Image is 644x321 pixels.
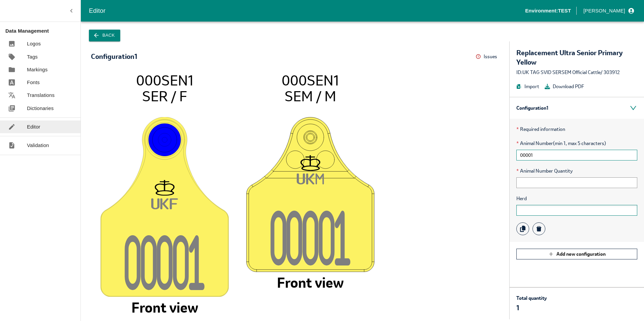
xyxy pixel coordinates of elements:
button: profile [581,5,636,16]
tspan: UK [151,198,170,211]
p: 1 [516,303,547,313]
span: Animal Number Quantity [516,167,637,175]
tspan: UK [297,173,315,187]
tspan: 0000 [270,210,335,276]
tspan: SER / F [142,87,187,105]
div: ID: UK TAG SVID SERSEM Official Cattle / 303912 [516,69,637,76]
tspan: 000SEN1 [282,71,339,90]
p: Required information [516,126,637,133]
button: Back [89,30,120,41]
p: Markings [27,66,47,73]
div: Editor [89,6,525,16]
tspan: 1 [334,210,350,276]
div: Configuration 1 [510,97,644,119]
tspan: M [316,173,324,187]
button: Import [516,83,539,90]
tspan: 1 [189,235,204,301]
div: Configuration 1 [91,53,137,60]
p: Logos [27,40,41,47]
p: [PERSON_NAME] [583,7,625,14]
p: Environment: TEST [525,7,571,14]
tspan: 0000 [125,235,189,301]
p: Data Management [5,27,80,35]
p: Total quantity [516,294,547,302]
p: Dictionaries [27,105,54,112]
p: Validation [27,142,49,149]
tspan: Front view [277,274,344,292]
tspan: 000SEN1 [136,71,193,90]
p: Editor [27,123,40,131]
span: Herd [516,195,637,202]
button: Issues [476,51,499,62]
span: Animal Number (min 1, max 5 characters) [516,140,637,147]
p: Tags [27,53,38,61]
button: Download PDF [545,83,584,90]
p: Translations [27,92,55,99]
tspan: F [170,198,178,211]
p: Fonts [27,79,40,86]
tspan: SEM / M [285,87,336,105]
tspan: Front view [131,298,198,317]
div: Replacement Ultra Senior Primary Yellow [516,48,637,67]
button: Add new configuration [516,249,637,259]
